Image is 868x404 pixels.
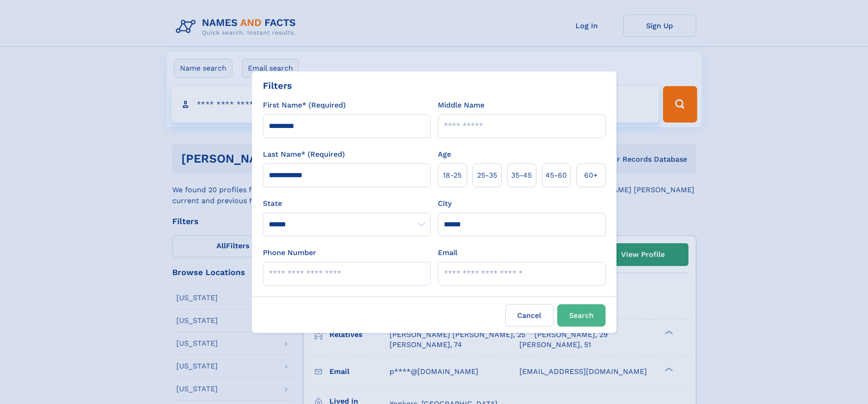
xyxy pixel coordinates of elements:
[263,198,431,209] label: State
[438,198,452,209] label: City
[443,170,462,181] span: 18‑25
[505,304,554,327] label: Cancel
[263,247,316,258] label: Phone Number
[477,170,497,181] span: 25‑35
[438,149,451,160] label: Age
[584,170,598,181] span: 60+
[511,170,532,181] span: 35‑45
[545,170,567,181] span: 45‑60
[438,247,457,258] label: Email
[438,100,484,111] label: Middle Name
[263,100,346,111] label: First Name* (Required)
[263,79,292,92] div: Filters
[557,304,606,327] button: Search
[263,149,345,160] label: Last Name* (Required)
